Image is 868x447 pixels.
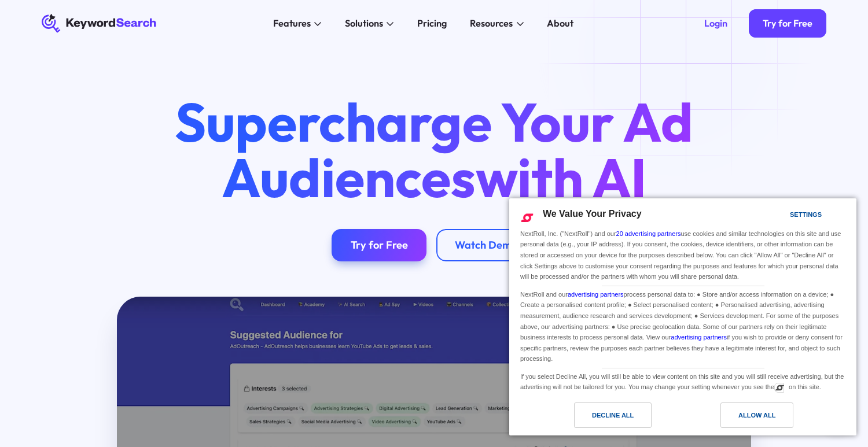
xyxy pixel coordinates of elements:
[763,17,812,29] div: Try for Free
[152,94,716,205] h1: Supercharge Your Ad Audiences
[738,409,775,422] div: Allow All
[616,230,681,237] a: 20 advertising partners
[518,368,848,394] div: If you select Decline All, you will still be able to view content on this site and you will still...
[690,9,742,38] a: Login
[547,16,573,30] div: About
[332,229,426,262] a: Try for Free
[568,291,624,298] a: advertising partners
[518,286,848,365] div: NextRoll and our process personal data to: ● Store and/or access information on a device; ● Creat...
[476,143,646,211] span: with AI
[417,16,447,30] div: Pricing
[543,209,642,219] span: We Value Your Privacy
[790,208,822,221] div: Settings
[770,205,797,227] a: Settings
[351,239,408,252] div: Try for Free
[516,402,683,434] a: Decline All
[410,14,454,33] a: Pricing
[683,402,849,434] a: Allow All
[540,14,580,33] a: About
[273,16,311,30] div: Features
[518,227,848,283] div: NextRoll, Inc. ("NextRoll") and our use cookies and similar technologies on this site and use per...
[592,409,634,422] div: Decline All
[345,16,383,30] div: Solutions
[704,17,727,29] div: Login
[470,16,513,30] div: Resources
[749,9,827,38] a: Try for Free
[671,334,727,341] a: advertising partners
[455,239,517,252] div: Watch Demo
